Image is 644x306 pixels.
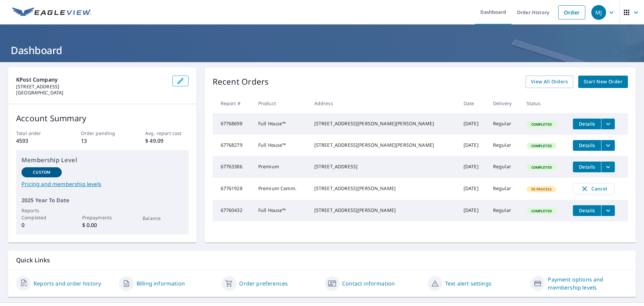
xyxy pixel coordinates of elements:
th: Delivery [488,93,521,113]
p: 13 [81,137,124,145]
th: Date [458,93,488,113]
button: detailsBtn-67763386 [573,162,601,172]
td: 67763386 [213,156,253,178]
span: Details [577,164,597,170]
span: Cancel [580,185,608,193]
button: Cancel [573,183,615,194]
a: Billing information [137,279,185,288]
button: filesDropdownBtn-67760432 [601,205,615,216]
td: [DATE] [458,200,488,221]
div: [STREET_ADDRESS][PERSON_NAME] [314,185,453,192]
span: Start New Order [584,78,623,86]
p: [GEOGRAPHIC_DATA] [16,90,167,96]
a: Order preferences [239,279,288,288]
td: Premium Comm. [253,178,309,200]
p: 0 [21,221,62,229]
p: 4593 [16,137,59,145]
a: Order [558,5,585,19]
span: Details [577,207,597,214]
p: Recent Orders [213,76,269,88]
span: Details [577,121,597,127]
button: filesDropdownBtn-67768698 [601,119,615,129]
div: [STREET_ADDRESS][PERSON_NAME] [314,207,453,214]
span: Completed [527,143,556,148]
td: [DATE] [458,113,488,135]
a: Payment options and membership levels [548,275,628,292]
div: [STREET_ADDRESS] [314,163,453,170]
div: [STREET_ADDRESS][PERSON_NAME][PERSON_NAME] [314,120,453,127]
td: 67768698 [213,113,253,135]
button: detailsBtn-67760432 [573,205,601,216]
td: [DATE] [458,178,488,200]
td: 67768279 [213,135,253,156]
td: Regular [488,200,521,221]
h1: Dashboard [8,43,636,57]
td: Premium [253,156,309,178]
td: Regular [488,113,521,135]
p: Order pending [81,130,124,137]
th: Address [309,93,458,113]
img: EV Logo [12,7,91,17]
th: Product [253,93,309,113]
td: Full House™ [253,135,309,156]
span: Completed [527,165,556,170]
span: View All Orders [531,78,568,86]
p: Custom [33,169,50,175]
span: Completed [527,122,556,127]
p: Quick Links [16,256,628,264]
td: Full House™ [253,200,309,221]
td: 67760432 [213,200,253,221]
a: Text alert settings [445,279,491,288]
p: KPost Company [16,76,167,84]
td: Regular [488,135,521,156]
button: detailsBtn-67768279 [573,140,601,151]
p: 2025 Year To Date [21,196,183,204]
a: Contact information [342,279,395,288]
p: $ 0.00 [82,221,122,229]
td: Full House™ [253,113,309,135]
td: [DATE] [458,135,488,156]
span: Completed [527,209,556,213]
p: Account Summary [16,112,189,124]
a: Start New Order [578,76,628,88]
p: [STREET_ADDRESS] [16,84,167,90]
div: [STREET_ADDRESS][PERSON_NAME][PERSON_NAME] [314,142,453,148]
p: Reports Completed [21,207,62,221]
a: View All Orders [526,76,573,88]
span: Details [577,142,597,148]
button: filesDropdownBtn-67768279 [601,140,615,151]
th: Status [521,93,568,113]
p: Avg. report cost [145,130,188,137]
td: Regular [488,178,521,200]
p: $ 49.09 [145,137,188,145]
a: Reports and order history [34,279,101,288]
button: detailsBtn-67768698 [573,119,601,129]
p: Membership Level [21,156,183,165]
button: filesDropdownBtn-67763386 [601,162,615,172]
span: In Process [527,187,556,191]
th: Report # [213,93,253,113]
a: Pricing and membership levels [21,180,183,188]
td: Regular [488,156,521,178]
div: MJ [591,5,606,20]
td: [DATE] [458,156,488,178]
p: Balance [143,215,183,222]
td: 67761928 [213,178,253,200]
p: Total order [16,130,59,137]
p: Prepayments [82,214,122,221]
